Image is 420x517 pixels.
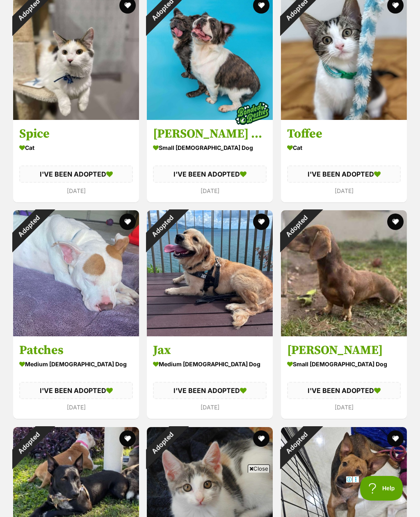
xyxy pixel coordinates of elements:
div: I'VE BEEN ADOPTED [287,382,401,399]
div: [DATE] [153,185,267,196]
a: Adopted [13,114,139,122]
button: favourite [387,214,404,230]
div: [DATE] [287,185,401,196]
div: Adopted [2,199,56,253]
h3: Jax [153,342,267,358]
div: Adopted [135,415,190,470]
a: [PERSON_NAME] and [PERSON_NAME] small [DEMOGRAPHIC_DATA] Dog I'VE BEEN ADOPTED [DATE] favourite [147,120,273,202]
div: I'VE BEEN ADOPTED [287,165,401,183]
button: favourite [253,214,270,230]
button: favourite [387,430,404,447]
h3: Spice [19,126,133,142]
button: favourite [253,430,270,447]
div: [DATE] [287,402,401,413]
iframe: Help Scout Beacon - Open [360,476,404,501]
div: Adopted [269,415,324,470]
a: Jax medium [DEMOGRAPHIC_DATA] Dog I'VE BEEN ADOPTED [DATE] favourite [147,336,273,419]
div: I'VE BEEN ADOPTED [153,382,267,399]
div: small [DEMOGRAPHIC_DATA] Dog [287,358,401,370]
img: Kevin [281,210,407,336]
div: Adopted [135,199,190,253]
a: Spice Cat I'VE BEEN ADOPTED [DATE] favourite [13,120,139,202]
div: Adopted [269,199,324,253]
iframe: Advertisement [61,476,359,513]
div: Adopted [2,415,56,470]
h3: Patches [19,342,133,358]
a: Toffee Cat I'VE BEEN ADOPTED [DATE] favourite [281,120,407,202]
a: Adopted [281,330,407,338]
a: Adopted [281,114,407,122]
div: [DATE] [19,185,133,196]
div: [DATE] [153,402,267,413]
a: Patches medium [DEMOGRAPHIC_DATA] Dog I'VE BEEN ADOPTED [DATE] favourite [13,336,139,419]
button: favourite [119,430,136,447]
a: [PERSON_NAME] small [DEMOGRAPHIC_DATA] Dog I'VE BEEN ADOPTED [DATE] favourite [281,336,407,419]
div: I'VE BEEN ADOPTED [19,165,133,183]
div: medium [DEMOGRAPHIC_DATA] Dog [153,358,267,370]
img: Jax [147,210,273,336]
a: Adopted [13,330,139,338]
h3: Toffee [287,126,401,142]
span: Close [248,464,270,473]
div: small [DEMOGRAPHIC_DATA] Dog [153,142,267,154]
div: I'VE BEEN ADOPTED [153,165,267,183]
div: Cat [19,142,133,154]
a: Adopted [147,330,273,338]
img: Patches [13,210,139,336]
button: favourite [119,214,136,230]
div: medium [DEMOGRAPHIC_DATA] Dog [19,358,133,370]
a: Adopted [147,114,273,122]
img: bonded besties [232,93,273,134]
div: Cat [287,142,401,154]
h3: [PERSON_NAME] and [PERSON_NAME] [153,126,267,142]
div: [DATE] [19,402,133,413]
div: I'VE BEEN ADOPTED [19,382,133,399]
h3: [PERSON_NAME] [287,342,401,358]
